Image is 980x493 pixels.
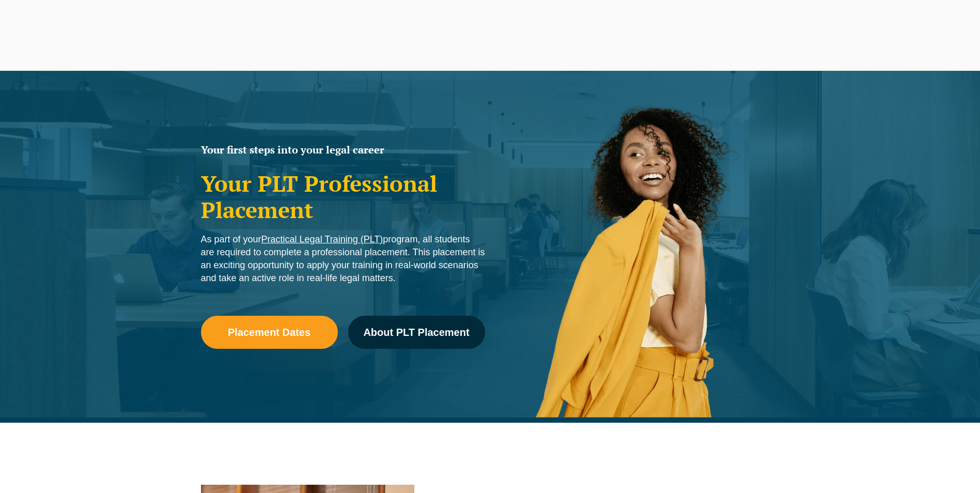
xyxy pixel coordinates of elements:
[348,316,485,349] a: About PLT Placement
[261,234,383,244] a: Practical Legal Training (PLT)
[201,171,485,223] h1: Your PLT Professional Placement
[201,145,485,155] h2: Your first steps into your legal career
[363,327,469,337] span: About PLT Placement
[228,327,310,337] span: Placement Dates
[201,234,485,283] span: As part of your program, all students are required to complete a professional placement. This pla...
[201,316,338,349] a: Placement Dates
